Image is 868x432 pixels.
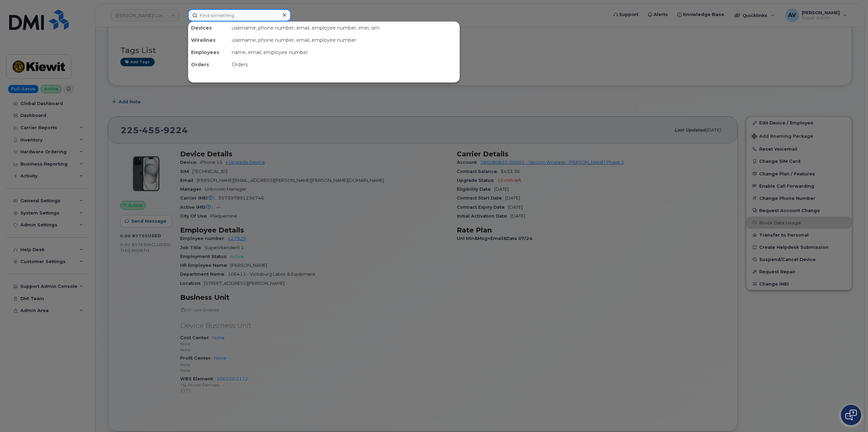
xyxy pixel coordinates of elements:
input: Find something... [188,9,291,21]
div: Employees [188,46,229,58]
div: username, phone number, email, employee number, imei, sim [229,22,459,34]
div: Orders [188,58,229,71]
img: Open chat [845,410,857,420]
div: name, email, employee number [229,46,459,58]
div: Wirelines [188,34,229,46]
div: Devices [188,22,229,34]
div: username, phone number, email, employee number [229,34,459,46]
div: Orders [229,58,459,71]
